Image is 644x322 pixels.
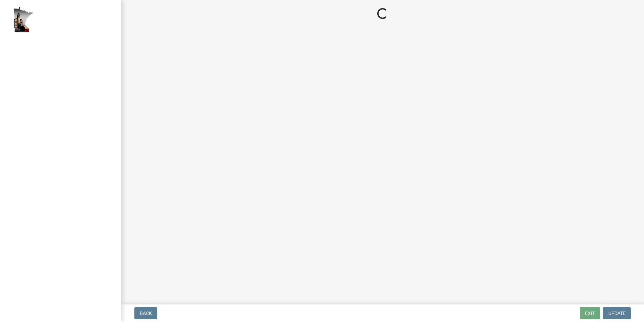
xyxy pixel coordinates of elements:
[603,307,631,319] button: Update
[608,311,625,316] span: Update
[134,307,157,319] button: Back
[13,7,34,32] img: Houston County, Minnesota
[580,307,600,319] button: Exit
[140,311,152,316] span: Back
